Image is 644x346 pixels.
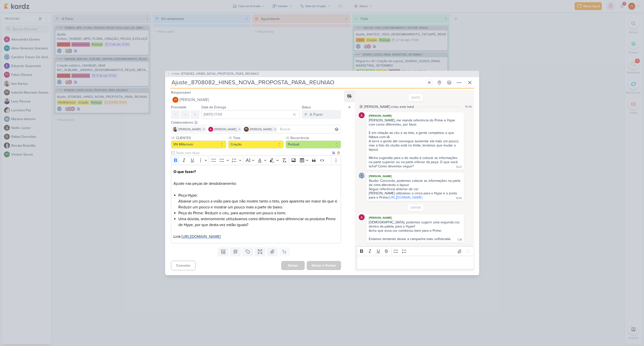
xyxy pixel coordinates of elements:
[368,215,463,220] div: [PERSON_NAME]
[286,141,341,148] button: Pontual
[389,195,422,200] a: [URL][DOMAIN_NAME]
[369,127,461,131] div: .
[369,191,458,200] div: [PERSON_NAME] utilizamos o cinza para o Hype e o preto para o Prime:
[369,131,461,139] div: E em relação ao céu e ao teto, a gente completou o que faltava com IA.
[178,216,338,228] li: Uma dúvida, anteriormente utilizávamos cores diferentes para diferenciar os produtos Prime de Hyp...
[201,105,226,109] label: Data de Entrega
[457,238,462,242] div: 7:38
[369,156,459,168] div: Minha sugestão para o do studio é colocar as informações na parte superior ou na parte inferior d...
[171,120,341,125] div: Colaboradores
[182,234,221,239] a: [URL][DOMAIN_NAME]
[178,192,338,210] li: Peça Hype: Abaixar um pouco a visão para que não mostre tanto o teto, pois aparenta ser maior do ...
[364,104,414,109] div: [PERSON_NAME] criou este kard
[171,156,341,165] div: Editor toolbar
[173,234,338,240] p: Link:
[310,112,323,117] div: A Fazer
[244,127,249,132] div: Isabella Machado Guimarães
[359,173,365,179] img: Caroline Traven De Andrade
[171,72,180,76] span: CT1341
[359,112,365,118] img: Alessandra Gomes
[369,139,461,152] div: A torre a gente até consegue aumentar ela mais um pouco, mas a foto do studio está no limite, ter...
[302,105,311,109] label: Status
[279,126,340,132] input: Buscar
[368,174,463,179] div: [PERSON_NAME]
[179,127,201,131] span: [PERSON_NAME]
[167,72,259,76] button: CT1341 8708082_HINES_NOVA_PROPOSTA_PARA_REUNIAO
[369,220,461,229] div: [DEMOGRAPHIC_DATA], podemos sugerir uma segunda cor, dentro da paleta, para o Hype?
[172,97,178,103] div: Joney Viana
[173,169,338,192] p: Ajuste nas peças de desdobramento:
[428,81,432,85] div: Ligar relógio
[201,110,300,119] input: Select a date
[208,127,213,132] img: Alessandra Gomes
[214,127,237,131] span: [PERSON_NAME]
[233,135,284,141] label: Time
[173,169,196,174] strong: O que fazer?
[179,97,209,103] span: [PERSON_NAME]
[245,128,248,130] p: IM
[175,135,226,141] label: CLIENTES
[357,256,474,269] div: Editor editing area: main
[290,135,341,141] label: Recorrência
[357,246,474,256] div: Editor toolbar
[465,104,472,109] div: 15:46
[170,78,424,87] input: Kard Sem Título
[178,210,338,216] li: Peça do Prime: Reduzir o céu, para aumentar um pouco a torre.
[359,214,365,220] img: Alessandra Gomes
[171,141,226,148] button: VN Millenium
[228,141,284,148] button: Criação
[369,118,461,127] div: [PERSON_NAME], me manda referência do Prime e Hype com cores diferentes, por favor.
[171,261,196,270] button: Cancelar
[369,233,461,237] div: .
[171,90,191,95] label: Responsável
[181,72,259,76] span: 8708082_HINES_NOVA_PROPOSTA_PARA_REUNIAO
[456,165,462,169] div: 16:27
[175,150,331,156] input: Texto sem título
[174,99,177,101] p: JV
[369,152,461,156] div: .
[173,127,178,132] img: Iara Santos
[369,229,461,233] div: Acho que essa cor combinou bem para o Prime.
[368,113,463,118] div: [PERSON_NAME]
[369,187,461,191] div: Segue referência anterior de cor
[171,105,186,109] label: Prioridade
[369,179,461,187] div: Studio: Concordo, podemos colocar as informações na parte de cima alterando o layout
[369,237,451,241] div: Estamos tentando deixar a campanha mais sofisticada.
[302,110,341,119] button: A Fazer
[171,95,341,104] button: JV [PERSON_NAME]
[250,127,272,131] span: [PERSON_NAME]
[171,165,341,243] div: Editor editing area: main
[456,196,462,200] div: 16:40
